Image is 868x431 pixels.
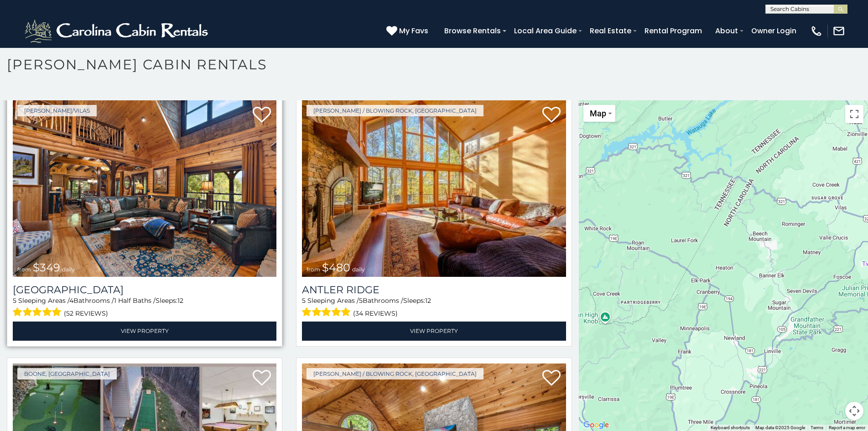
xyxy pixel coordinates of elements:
[353,307,398,319] span: (34 reviews)
[23,17,212,45] img: White-1-2.png
[542,369,561,388] a: Add to favorites
[302,284,566,296] a: Antler Ridge
[810,25,823,37] img: phone-regular-white.png
[13,322,276,340] a: View Property
[542,106,561,125] a: Add to favorites
[69,296,73,305] span: 4
[13,100,276,277] a: Diamond Creek Lodge from $349 daily
[399,25,428,36] span: My Favs
[253,106,271,125] a: Add to favorites
[590,109,606,118] span: Map
[832,25,845,37] img: mail-regular-white.png
[711,23,743,39] a: About
[302,296,566,319] div: Sleeping Areas / Bathrooms / Sleeps:
[302,100,566,277] a: Antler Ridge from $480 daily
[302,100,566,277] img: Antler Ridge
[845,105,863,123] button: Toggle fullscreen view
[581,419,611,431] a: Open this area in Google Maps (opens a new window)
[747,23,801,39] a: Owner Login
[811,425,823,430] a: Terms
[17,105,97,116] a: [PERSON_NAME]/Vilas
[114,296,156,305] span: 1 Half Baths /
[64,307,108,319] span: (52 reviews)
[440,23,505,39] a: Browse Rentals
[13,296,276,319] div: Sleeping Areas / Bathrooms / Sleeps:
[13,284,276,296] a: [GEOGRAPHIC_DATA]
[302,296,306,305] span: 5
[253,369,271,388] a: Add to favorites
[755,425,805,430] span: Map data ©2025 Google
[829,425,865,430] a: Report a map error
[13,284,276,296] h3: Diamond Creek Lodge
[585,23,636,39] a: Real Estate
[307,368,483,379] a: [PERSON_NAME] / Blowing Rock, [GEOGRAPHIC_DATA]
[845,402,863,420] button: Map camera controls
[17,368,117,379] a: Boone, [GEOGRAPHIC_DATA]
[13,100,276,277] img: Diamond Creek Lodge
[509,23,581,39] a: Local Area Guide
[302,322,566,340] a: View Property
[352,266,365,273] span: daily
[583,105,615,122] button: Change map style
[386,25,431,37] a: My Favs
[640,23,707,39] a: Rental Program
[13,296,16,305] span: 5
[307,105,483,116] a: [PERSON_NAME] / Blowing Rock, [GEOGRAPHIC_DATA]
[62,266,75,273] span: daily
[33,261,60,274] span: $349
[581,419,611,431] img: Google
[711,425,750,431] button: Keyboard shortcuts
[177,296,183,305] span: 12
[307,266,320,273] span: from
[425,296,431,305] span: 12
[17,266,31,273] span: from
[359,296,363,305] span: 5
[322,261,350,274] span: $480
